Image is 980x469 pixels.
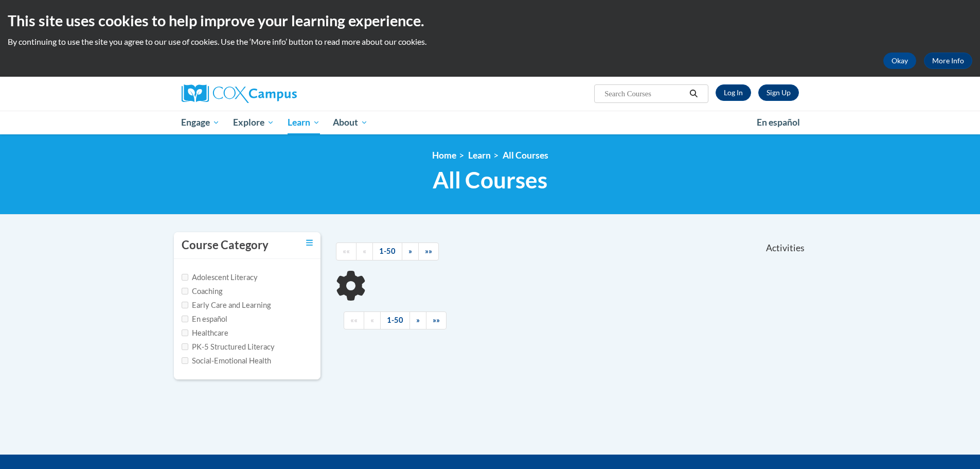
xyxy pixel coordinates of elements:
[182,272,258,283] label: Adolescent Literacy
[364,311,381,329] a: Previous
[416,316,420,324] span: »
[281,111,327,134] a: Learn
[182,327,228,339] label: Healthcare
[372,242,402,260] a: 1-50
[603,88,686,100] input: Search Courses
[433,316,440,324] span: »»
[333,116,368,129] span: About
[425,247,432,255] span: »»
[766,242,805,254] span: Activities
[757,117,800,128] span: En español
[306,237,313,249] a: Toggle collapse
[182,302,188,308] input: Checkbox for Options
[233,116,274,129] span: Explore
[408,247,412,255] span: »
[182,84,297,103] img: Cox Campus
[363,247,366,255] span: «
[402,242,419,260] a: Next
[326,111,375,134] a: About
[226,111,281,134] a: Explore
[182,300,271,311] label: Early Care and Learning
[182,316,188,322] input: Checkbox for Options
[418,242,439,260] a: End
[182,357,188,364] input: Checkbox for Options
[716,84,751,101] a: Log In
[182,314,227,325] label: En español
[182,329,188,336] input: Checkbox for Options
[8,36,972,47] p: By continuing to use the site you agree to our use of cookies. Use the ‘More info’ button to read...
[181,116,220,129] span: Engage
[182,343,188,350] input: Checkbox for Options
[750,112,807,133] a: En español
[924,53,972,69] a: More Info
[343,247,350,255] span: ««
[883,53,916,69] button: Okay
[166,111,814,134] div: Main menu
[288,116,320,129] span: Learn
[175,111,227,134] a: Engage
[758,84,799,101] a: Register
[370,316,374,324] span: «
[182,286,222,297] label: Coaching
[336,242,357,260] a: Begining
[433,166,547,194] span: All Courses
[182,237,269,253] h3: Course Category
[182,341,275,353] label: PK-5 Structured Literacy
[182,84,377,103] a: Cox Campus
[182,288,188,294] input: Checkbox for Options
[686,88,701,100] button: Search
[8,10,972,31] h2: This site uses cookies to help improve your learning experience.
[380,311,410,329] a: 1-50
[468,150,491,161] a: Learn
[432,150,456,161] a: Home
[356,242,373,260] a: Previous
[409,311,426,329] a: Next
[350,316,358,324] span: ««
[426,311,447,329] a: End
[344,311,364,329] a: Begining
[182,274,188,281] input: Checkbox for Options
[503,150,548,161] a: All Courses
[182,355,271,367] label: Social-Emotional Health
